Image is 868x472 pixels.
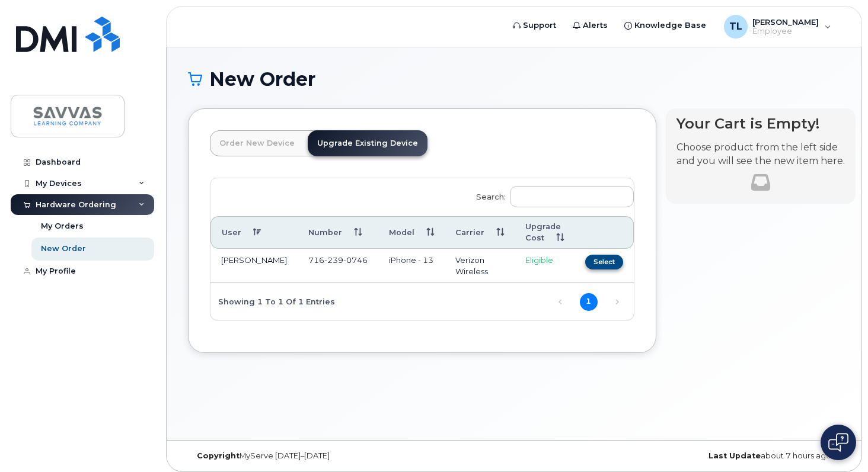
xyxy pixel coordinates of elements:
[188,451,406,461] div: MyServe [DATE]–[DATE]
[676,141,845,168] p: Choose product from the left side and you will see the new item here.
[308,130,427,156] a: Upgrade Existing Device
[709,451,761,460] strong: Last Update
[515,216,575,249] th: Upgrade Cost: activate to sort column ascending
[445,216,515,249] th: Carrier: activate to sort column ascending
[210,291,335,311] div: Showing 1 to 1 of 1 entries
[324,255,343,265] span: 239
[210,130,304,156] a: Order New Device
[828,433,848,452] img: Open chat
[378,216,445,249] th: Model: activate to sort column ascending
[551,293,569,311] a: Previous
[197,451,240,460] strong: Copyright
[188,69,840,89] h1: New Order
[676,115,845,131] h4: Your Cart is Empty!
[298,216,378,249] th: Number: activate to sort column ascending
[585,255,623,269] button: Select
[308,255,368,265] span: 716
[510,186,634,207] input: Search:
[210,216,298,249] th: User: activate to sort column descending
[608,293,626,311] a: Next
[468,178,633,211] label: Search:
[525,255,553,265] span: Eligible
[623,451,840,461] div: about 7 hours ago
[580,293,598,311] a: 1
[343,255,368,265] span: 0746
[378,249,445,283] td: iPhone - 13
[210,249,298,283] td: [PERSON_NAME]
[445,249,515,283] td: Verizon Wireless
